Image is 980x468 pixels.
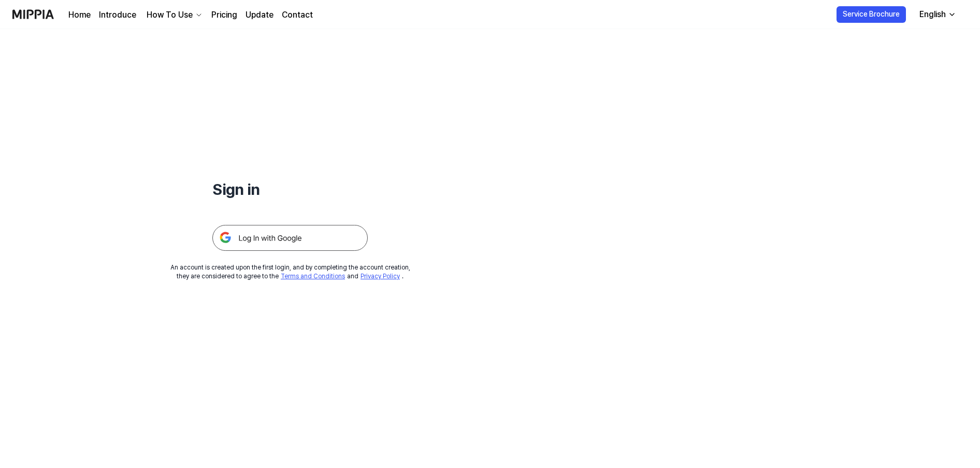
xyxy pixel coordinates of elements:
a: Update [246,9,273,21]
button: Service Brochure [837,6,906,23]
a: Pricing [211,9,237,21]
img: 구글 로그인 버튼 [212,225,368,251]
button: How To Use [145,9,203,21]
div: An account is created upon the first login, and by completing the account creation, they are cons... [170,263,410,281]
a: Introduce [99,9,136,21]
div: English [917,8,948,21]
a: Contact [282,9,313,21]
a: Home [68,9,91,21]
a: Privacy Policy [361,273,400,280]
div: How To Use [145,9,195,21]
button: English [911,4,962,25]
h1: Sign in [212,178,368,200]
a: Terms and Conditions [281,273,345,280]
